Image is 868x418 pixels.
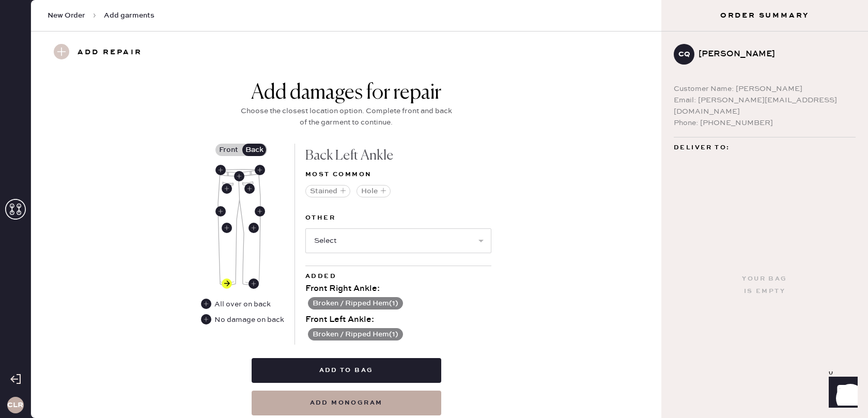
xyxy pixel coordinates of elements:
div: No damage on back [201,314,284,326]
div: Your bag is empty [742,273,787,298]
div: Back Right Waistband [255,165,265,175]
div: Back Left Side Seam [215,206,226,216]
div: Front Left Ankle : [305,314,491,326]
h3: CLR [7,401,23,409]
div: Back Right Side Seam [255,206,265,216]
button: Stained [305,185,350,197]
div: Back Right Ankle [249,278,259,289]
div: Choose the closest location option. Complete front and back of the garment to continue. [238,105,455,128]
div: No damage on back [214,314,284,326]
div: All over on back [201,299,272,310]
button: Hole [357,185,391,197]
button: Broken / Ripped Hem(1) [308,297,403,309]
div: Back Right Pocket [244,183,255,194]
h3: CQ [678,51,690,58]
div: Back Left Ankle [305,144,491,168]
div: Back Right Leg [249,223,259,233]
h3: Order Summary [661,10,868,21]
span: Deliver to: [674,142,730,154]
div: [PERSON_NAME] [699,48,847,60]
button: Broken / Ripped Hem(1) [308,328,403,340]
div: Email: [PERSON_NAME][EMAIL_ADDRESS][DOMAIN_NAME] [674,95,856,117]
div: Front Right Ankle : [305,283,491,295]
img: Garment image [218,169,261,286]
button: add monogram [252,391,441,415]
div: Back Left Waistband [215,165,226,175]
div: Most common [305,168,491,181]
div: Back Center Seam [234,171,244,181]
div: Back Left Pocket [222,183,232,194]
label: Other [305,212,491,224]
h3: Add repair [78,44,142,61]
div: Back Left Leg [222,223,232,233]
iframe: Front Chat [819,371,863,416]
span: Add garments [104,10,154,21]
button: Add to bag [252,358,441,383]
span: New Order [48,10,85,21]
div: Added [305,270,491,283]
div: Customer Name: [PERSON_NAME] [674,83,856,95]
div: All over on back [214,299,271,310]
div: Phone: [PHONE_NUMBER] [674,117,856,129]
div: Back Left Ankle [222,278,232,289]
div: Add damages for repair [238,81,455,105]
label: Back [241,144,267,156]
label: Front [215,144,241,156]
